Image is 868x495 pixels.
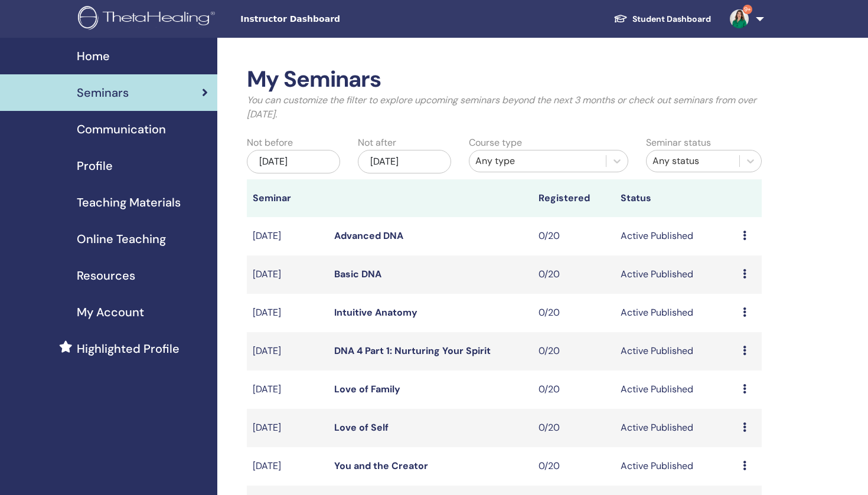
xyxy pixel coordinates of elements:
td: [DATE] [247,255,328,294]
img: logo.png [78,6,219,32]
td: Active Published [615,294,738,332]
td: Active Published [615,409,738,447]
td: [DATE] [247,371,328,409]
span: Profile [77,157,113,175]
th: Registered [533,179,614,217]
td: [DATE] [247,447,328,486]
a: Love of Family [334,383,400,395]
td: Active Published [615,371,738,409]
img: graduation-cap-white.svg [614,14,628,24]
label: Not after [358,136,396,150]
a: Student Dashboard [604,8,720,30]
a: DNA 4 Part 1: Nurturing Your Spirit [334,345,491,357]
p: You can customize the filter to explore upcoming seminars beyond the next 3 months or check out s... [247,93,762,122]
span: My Account [77,303,144,321]
span: Highlighted Profile [77,340,180,358]
h2: My Seminars [247,66,762,93]
a: Intuitive Anatomy [334,306,417,319]
td: 0/20 [533,255,614,294]
span: Instructor Dashboard [240,13,417,25]
td: 0/20 [533,409,614,447]
span: Teaching Materials [77,194,181,211]
span: Online Teaching [77,230,166,248]
label: Course type [469,136,522,150]
td: 0/20 [533,294,614,332]
td: [DATE] [247,332,328,371]
a: Love of Self [334,421,389,434]
td: Active Published [615,255,738,294]
th: Seminar [247,179,328,217]
td: 0/20 [533,332,614,371]
span: 9+ [743,5,752,14]
span: Resources [77,267,135,284]
span: Seminars [77,84,129,101]
td: [DATE] [247,217,328,255]
td: [DATE] [247,409,328,447]
td: Active Published [615,447,738,486]
span: Communication [77,120,166,138]
label: Seminar status [646,136,711,150]
td: 0/20 [533,447,614,486]
th: Status [615,179,738,217]
td: [DATE] [247,294,328,332]
span: Home [77,47,110,65]
img: default.jpg [730,9,749,28]
td: 0/20 [533,371,614,409]
a: You and the Creator [334,460,428,472]
td: Active Published [615,217,738,255]
div: Any type [475,154,601,168]
div: [DATE] [358,150,451,173]
label: Not before [247,136,293,150]
div: [DATE] [247,150,340,173]
td: 0/20 [533,217,614,255]
div: Any status [652,154,733,168]
a: Advanced DNA [334,230,403,242]
a: Basic DNA [334,268,381,280]
td: Active Published [615,332,738,371]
